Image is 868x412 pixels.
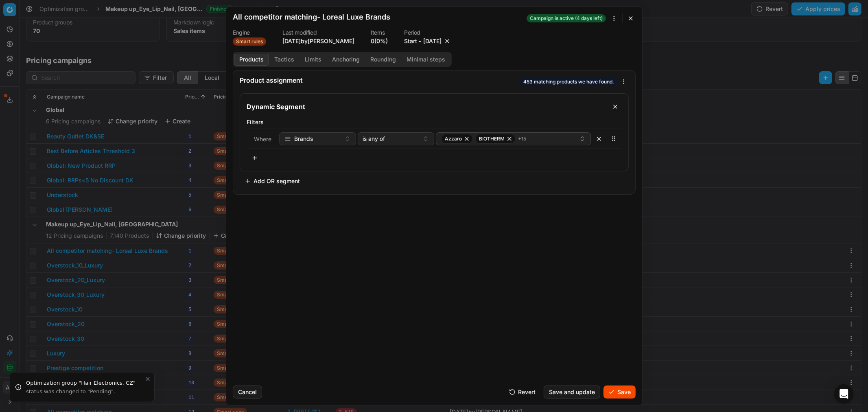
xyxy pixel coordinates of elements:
button: Revert [504,386,540,399]
button: Save [603,386,636,399]
dt: Items [371,30,388,35]
button: Minimal steps [401,54,450,66]
span: [DATE] by [PERSON_NAME] [282,37,354,44]
span: 453 matching products we have found. [520,78,617,86]
button: Save and update [544,386,600,399]
span: + 15 [518,136,526,142]
button: Add OR segment [240,175,305,188]
button: AzzaroBIOTHERM+15 [436,132,591,145]
button: Cancel [233,386,262,399]
dt: Last modified [282,30,354,35]
a: 0(0%) [371,37,388,45]
span: Campaign is active (4 days left) [527,14,606,22]
button: [DATE] [423,37,442,45]
span: - [419,37,422,45]
button: Products [234,54,269,66]
button: Tactics [269,54,300,66]
button: Anchoring [327,54,365,66]
span: Azzaro [445,136,462,142]
span: Where [254,136,271,142]
button: Start [404,37,417,45]
label: Filters [247,118,622,126]
dt: Period [404,30,451,35]
h2: All competitor matching- Loreal Luxe Brands [233,13,390,21]
span: Brands [294,135,313,143]
dt: Engine [233,30,266,35]
span: is any of [363,135,385,143]
span: Smart rules [233,37,266,46]
button: Limits [300,54,327,66]
button: Rounding [365,54,401,66]
span: BIOTHERM [479,136,505,142]
div: Product assignment [240,77,518,83]
input: Segment [245,100,606,113]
